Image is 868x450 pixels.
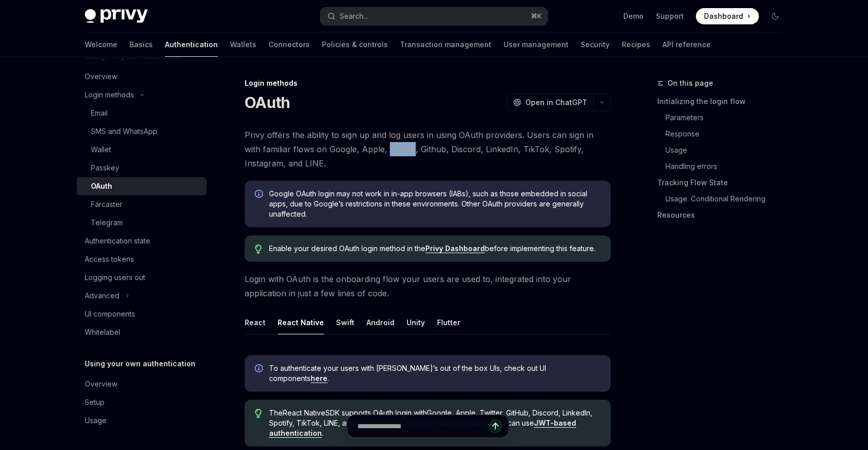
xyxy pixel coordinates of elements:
a: Parameters [665,110,791,126]
a: User management [504,32,569,57]
a: Handling errors [665,158,791,175]
a: here [311,374,327,383]
div: Whitelabel [85,326,120,338]
div: Login methods [245,78,611,88]
span: Open in ChatGPT [525,97,587,108]
a: Passkey [77,159,207,177]
span: Login with OAuth is the onboarding flow your users are used to, integrated into your application ... [245,272,611,300]
a: Farcaster [77,195,207,214]
div: Logging users out [85,271,145,284]
a: Whitelabel [77,323,207,341]
button: React [245,310,265,334]
h5: Using your own authentication [85,358,195,370]
a: Resources [657,207,791,223]
a: Overview [77,67,207,86]
a: Demo [623,11,644,21]
a: Wallets [230,32,256,57]
div: Search... [340,10,368,22]
svg: Info [255,190,265,200]
a: Wallet [77,141,207,159]
svg: Info [255,364,265,374]
button: Flutter [437,310,460,334]
span: To authenticate your users with [PERSON_NAME]’s out of the box UIs, check out UI components . [269,363,600,384]
span: On this page [667,77,713,89]
button: Toggle dark mode [767,8,783,24]
div: UI components [85,308,135,320]
a: Authentication [165,32,218,57]
button: Android [366,310,394,334]
img: dark logo [85,9,148,23]
div: Login methods [85,89,134,101]
a: Tracking Flow State [657,175,791,191]
div: Authentication state [85,235,150,247]
a: Transaction management [400,32,491,57]
button: Send message [488,419,503,433]
button: Swift [336,310,354,334]
button: React Native [278,310,324,334]
a: Initializing the login flow [657,93,791,110]
a: Access tokens [77,250,207,268]
a: Privy Dashboard [425,244,485,253]
a: Overview [77,375,207,393]
div: Access tokens [85,253,134,265]
a: Email [77,104,207,122]
svg: Tip [255,409,262,418]
a: Welcome [85,32,117,57]
span: Google OAuth login may not work in in-app browsers (IABs), such as those embedded in social apps,... [269,189,600,219]
a: UI components [77,305,207,323]
div: Passkey [91,162,119,174]
div: Overview [85,378,117,390]
div: Telegram [91,217,123,229]
h1: OAuth [245,93,290,112]
a: Basics [129,32,153,57]
svg: Tip [255,245,262,254]
a: API reference [662,32,711,57]
a: Dashboard [696,8,759,24]
div: SMS and WhatsApp [91,125,157,137]
span: Dashboard [704,11,743,21]
div: Farcaster [91,198,122,211]
div: Usage [85,414,107,427]
div: Email [91,107,108,119]
span: The React Native SDK supports OAuth login with Google, Apple, Twitter, GitHub, Discord, LinkedIn,... [269,408,600,438]
a: Usage [665,142,791,158]
span: Enable your desired OAuth login method in the before implementing this feature. [269,244,600,254]
a: Usage [77,411,207,430]
button: Open in ChatGPT [507,94,593,111]
span: Privy offers the ability to sign up and log users in using OAuth providers. Users can sign in wit... [245,128,611,170]
a: OAuth [77,177,207,195]
a: Authentication state [77,232,207,250]
div: Setup [85,396,105,408]
a: Logging users out [77,268,207,287]
a: SMS and WhatsApp [77,122,207,141]
button: Search...⌘K [320,7,548,25]
a: Setup [77,393,207,411]
div: Advanced [85,290,119,302]
div: Overview [85,71,117,83]
a: Support [656,11,684,21]
span: ⌘ K [531,12,542,20]
a: Usage: Conditional Rendering [665,191,791,207]
a: Security [581,32,610,57]
div: Wallet [91,144,111,156]
a: Policies & controls [322,32,388,57]
a: Recipes [622,32,650,57]
a: Telegram [77,214,207,232]
button: Unity [407,310,425,334]
a: Response [665,126,791,142]
div: OAuth [91,180,112,192]
a: Connectors [269,32,310,57]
